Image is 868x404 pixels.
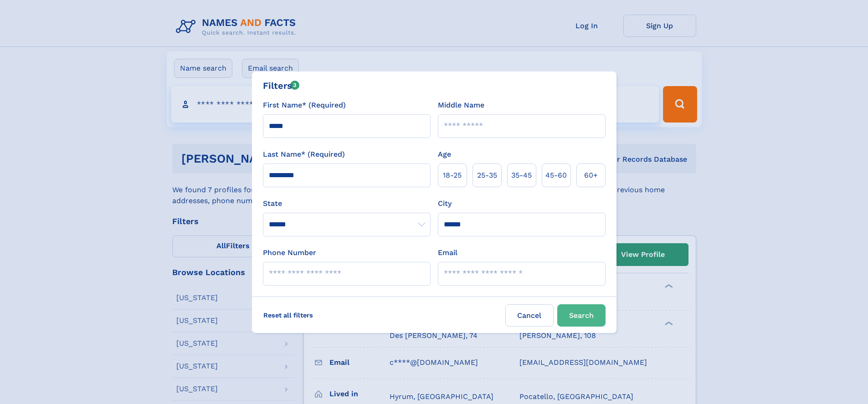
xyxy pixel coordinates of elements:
label: Email [438,247,457,258]
label: Reset all filters [257,304,319,326]
label: Last Name* (Required) [263,149,345,160]
label: City [438,198,452,209]
div: Filters [263,79,300,92]
span: 35‑45 [511,170,532,181]
label: State [263,198,431,209]
label: Age [438,149,451,160]
button: Search [557,304,606,327]
label: Middle Name [438,100,484,111]
span: 25‑35 [477,170,497,181]
span: 45‑60 [545,170,567,181]
label: Cancel [505,304,554,327]
span: 18‑25 [443,170,462,181]
label: Phone Number [263,247,316,258]
span: 60+ [584,170,598,181]
label: First Name* (Required) [263,100,346,111]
